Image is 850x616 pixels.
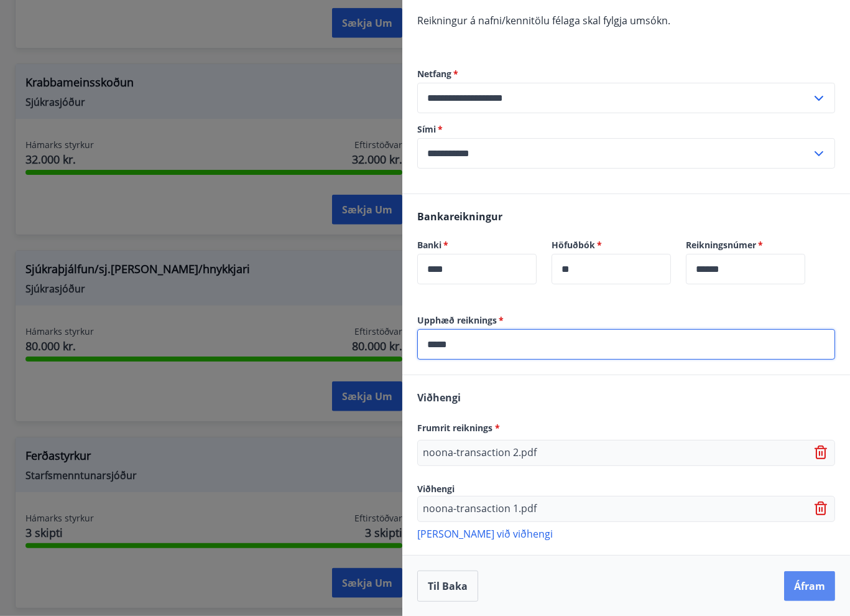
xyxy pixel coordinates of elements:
[552,239,671,251] label: Höfuðbók
[423,446,537,460] p: noona-transaction 2.pdf
[417,422,500,434] span: Frumrit reiknings
[417,527,835,539] p: [PERSON_NAME] við viðhengi
[417,571,478,602] button: Til baka
[417,483,455,495] span: Viðhengi
[417,314,835,327] label: Upphæð reiknings
[417,391,461,404] span: Viðhengi
[784,571,835,601] button: Áfram
[417,329,835,360] div: Upphæð reiknings
[686,239,805,251] label: Reikningsnúmer
[417,210,502,223] span: Bankareikningur
[417,68,835,80] label: Netfang
[417,123,835,136] label: Sími
[417,14,670,27] span: Reikningur á nafni/kennitölu félaga skal fylgja umsókn.
[423,502,537,516] p: noona-transaction 1.pdf
[417,239,537,251] label: Banki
